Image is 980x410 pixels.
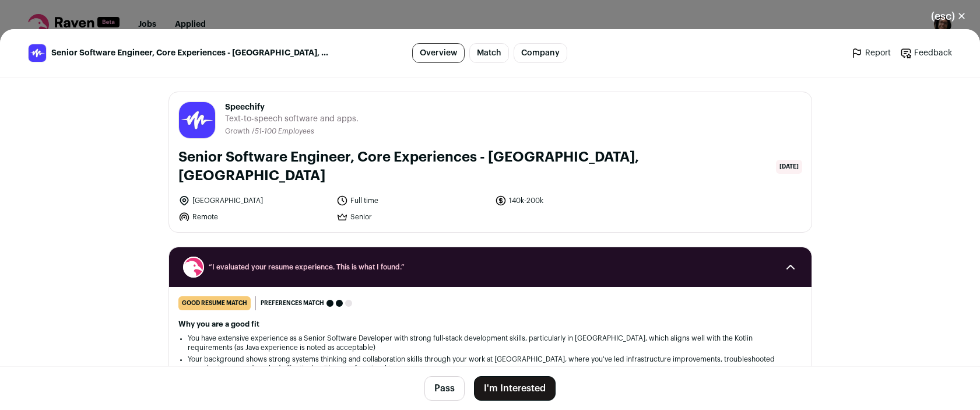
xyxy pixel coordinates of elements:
img: 59b05ed76c69f6ff723abab124283dfa738d80037756823f9fc9e3f42b66bce3.jpg [179,102,215,138]
img: 59b05ed76c69f6ff723abab124283dfa738d80037756823f9fc9e3f42b66bce3.jpg [29,44,46,62]
a: Overview [412,43,465,63]
span: Preferences match [261,297,324,309]
a: Company [514,43,567,63]
li: Remote [178,211,330,223]
button: I'm Interested [474,376,556,401]
span: 51-100 Employees [255,128,314,135]
li: / [252,127,314,136]
button: Close modal [917,3,980,29]
span: Speechify [225,101,359,113]
a: Match [469,43,509,63]
li: Your background shows strong systems thinking and collaboration skills through your work at [GEOG... [188,355,793,373]
span: [DATE] [776,160,802,174]
li: 140k-200k [495,195,647,206]
a: Report [851,47,891,59]
a: Feedback [900,47,952,59]
span: Senior Software Engineer, Core Experiences - [GEOGRAPHIC_DATA], [GEOGRAPHIC_DATA] [51,47,330,59]
li: [GEOGRAPHIC_DATA] [178,195,330,206]
li: You have extensive experience as a Senior Software Developer with strong full-stack development s... [188,334,793,352]
span: Text-to-speech software and apps. [225,113,359,125]
li: Senior [336,211,488,223]
li: Growth [225,127,252,136]
span: “I evaluated your resume experience. This is what I found.” [209,262,772,272]
button: Pass [424,376,465,401]
div: good resume match [178,296,251,310]
h1: Senior Software Engineer, Core Experiences - [GEOGRAPHIC_DATA], [GEOGRAPHIC_DATA] [178,148,771,185]
h2: Why you are a good fit [178,320,802,329]
li: Full time [336,195,488,206]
